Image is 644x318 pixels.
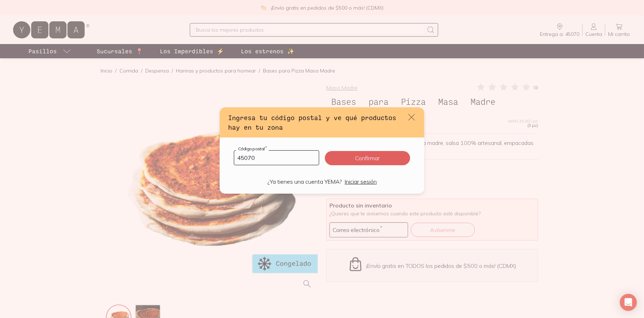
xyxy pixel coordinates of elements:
button: Confirmar [325,151,410,165]
a: Iniciar sesión [345,178,377,185]
div: default [220,107,424,194]
div: Open Intercom Messenger [620,294,637,311]
label: Código postal [236,146,269,151]
p: ¿Ya tienes una cuenta YEMA? [267,178,342,185]
h3: Ingresa tu código postal y ve qué productos hay en tu zona [228,113,402,132]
